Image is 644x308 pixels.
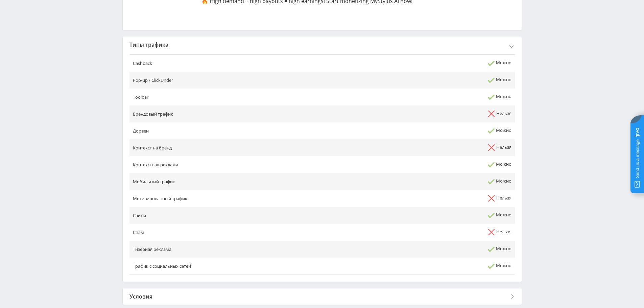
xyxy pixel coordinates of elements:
[129,139,392,156] td: Контекст на бренд
[392,122,515,139] td: Можно
[392,139,515,156] td: Нельзя
[129,55,392,72] td: Cashback
[392,241,515,258] td: Можно
[123,288,522,305] div: Условия
[129,258,392,275] td: Трафик с социальных сетей
[129,207,392,224] td: Сайты
[129,224,392,241] td: Спам
[129,89,392,105] td: Toolbar
[129,122,392,139] td: Дорвеи
[129,105,392,122] td: Брендовый трафик
[129,241,392,258] td: Тизерная реклама
[392,55,515,72] td: Можно
[129,156,392,173] td: Контекстная реклама
[129,72,392,89] td: Pop-up / ClickUnder
[392,207,515,224] td: Можно
[392,89,515,105] td: Можно
[392,72,515,89] td: Можно
[392,258,515,275] td: Можно
[129,173,392,190] td: Мобильный трафик
[123,37,522,53] div: Типы трафика
[392,190,515,207] td: Нельзя
[392,173,515,190] td: Можно
[129,190,392,207] td: Мотивированный трафик
[392,156,515,173] td: Можно
[392,224,515,241] td: Нельзя
[392,105,515,122] td: Нельзя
